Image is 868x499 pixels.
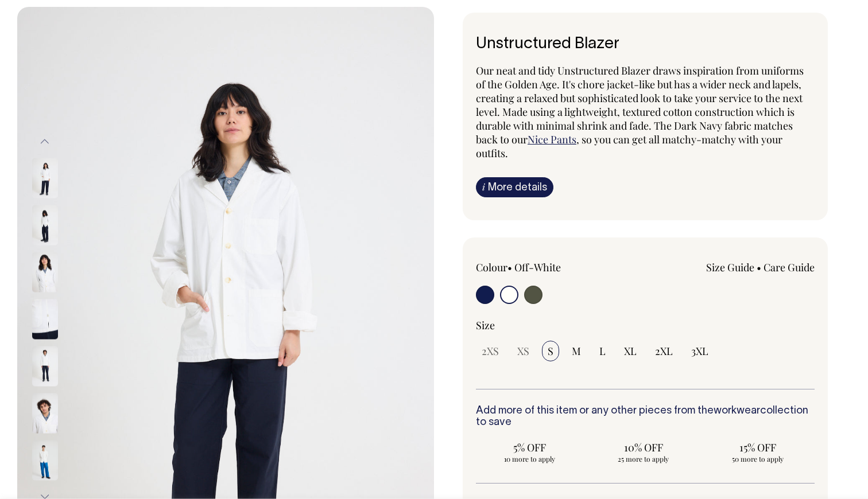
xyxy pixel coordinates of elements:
input: XL [618,341,642,361]
span: M [572,344,581,358]
div: Size [476,318,815,332]
input: 15% OFF 50 more to apply [704,437,811,467]
a: Size Guide [706,260,754,274]
span: • [757,260,761,274]
span: 2XL [655,344,673,358]
a: Nice Pants [528,132,576,146]
span: i [482,181,485,193]
img: off-white [32,299,58,340]
span: 2XS [482,344,499,358]
h6: Add more of this item or any other pieces from the collection to save [476,406,815,428]
img: off-white [32,158,58,198]
span: , so you can get all matchy-matchy with your outfits. [476,132,782,160]
button: Previous [36,129,53,155]
span: 50 more to apply [710,454,805,463]
div: Colour [476,260,611,274]
img: off-white [32,440,58,481]
input: XS [511,341,535,361]
img: off-white [32,393,58,434]
input: 2XS [476,341,505,361]
span: XL [624,344,637,358]
a: workwear [714,406,760,416]
span: Our neat and tidy Unstructured Blazer draws inspiration from uniforms of the Golden Age. It's cho... [476,64,804,146]
span: S [548,344,553,358]
input: S [542,341,559,361]
h1: Unstructured Blazer [476,36,815,53]
img: off-white [32,252,58,293]
span: 5% OFF [482,440,578,454]
span: 10% OFF [596,440,692,454]
input: 5% OFF 10 more to apply [476,437,583,467]
span: 25 more to apply [596,454,692,463]
span: • [507,260,512,274]
img: off-white [32,205,58,245]
input: 3XL [685,341,714,361]
a: Care Guide [764,260,815,274]
span: XS [517,344,529,358]
span: 3XL [691,344,708,358]
span: 15% OFF [710,440,805,454]
span: L [599,344,606,358]
img: off-white [32,346,58,387]
label: Off-White [514,260,561,274]
a: iMore details [476,177,553,197]
input: 2XL [649,341,679,361]
input: M [566,341,587,361]
input: 10% OFF 25 more to apply [590,437,697,467]
input: L [594,341,611,361]
span: 10 more to apply [482,454,578,463]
